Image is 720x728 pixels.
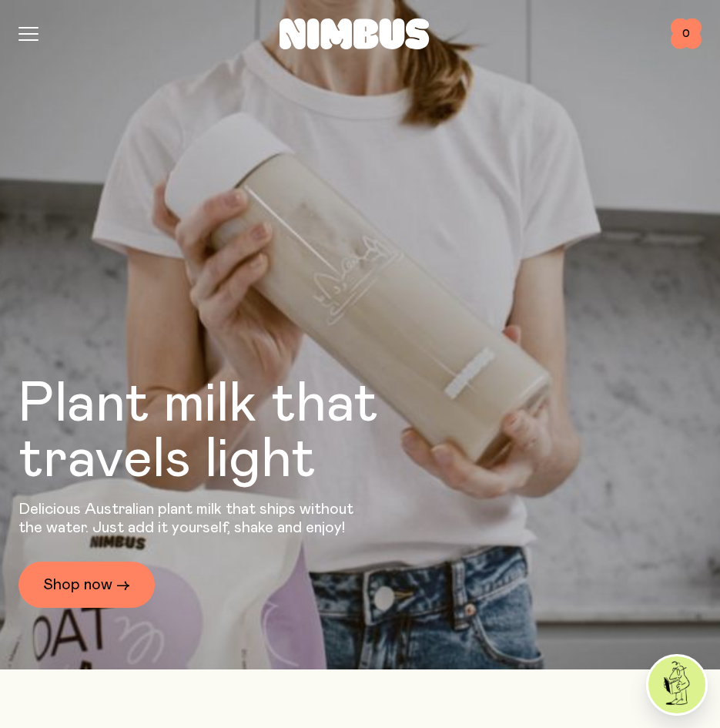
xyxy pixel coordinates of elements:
[671,18,702,49] button: 0
[18,500,363,537] p: Delicious Australian plant milk that ships without the water. Just add it yourself, shake and enjoy!
[648,656,705,713] img: agent
[18,562,155,608] a: Shop now →
[18,377,462,488] h1: Plant milk that travels light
